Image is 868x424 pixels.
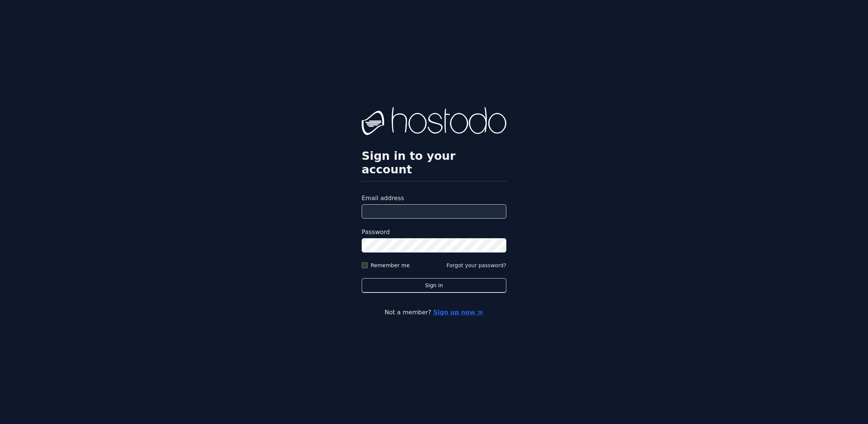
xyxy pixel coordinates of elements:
[362,149,506,176] h2: Sign in to your account
[433,309,483,316] a: Sign up now ≫
[362,278,506,293] button: Sign in
[362,107,506,137] img: Hostodo
[36,308,832,317] p: Not a member?
[362,228,506,237] label: Password
[371,262,410,269] label: Remember me
[362,194,506,203] label: Email address
[446,262,506,269] button: Forgot your password?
